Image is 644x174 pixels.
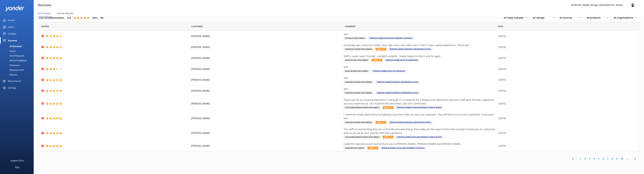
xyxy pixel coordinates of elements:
[191,102,342,105] span: [PERSON_NAME]
[368,147,378,149] span: Reply
[344,37,366,39] span: SkyWalk with Media
[2,44,34,49] a: All Reviews
[615,157,619,160] a: 9
[614,16,635,20] span: All Organisations
[344,142,497,146] div: Loved the experience and special thank you to [PERSON_NAME], [PERSON_NAME] and [PERSON_NAME].
[344,81,373,83] span: Kawarau Bungy with Media
[605,157,610,160] a: 7
[344,48,373,50] span: Kawarau Bungy with Media
[191,56,342,60] span: [PERSON_NAME]
[2,63,20,68] div: Showcase
[2,49,15,53] div: Setup
[8,30,16,37] div: Chatbot
[2,49,34,53] a: Setup
[619,157,625,160] a: 10
[344,113,497,120] div: I loved the whole experiamce and getting to go there with my class was awesome. The staff were so...
[344,147,366,149] span: SkyJump with Media
[344,91,373,94] span: Kawarau Bungy with Media
[2,53,34,58] a: Send Requests
[499,56,635,60] div: [DATE]
[383,136,393,138] span: Reply
[2,58,27,63] div: Record Feedback
[2,68,34,72] a: Requests Sent
[39,16,64,20] h4: Out of 5000 reviews:
[2,68,24,72] div: Requests Sent
[395,136,443,138] span: [PERSON_NAME] Auckland Bridge Climb & Bungy
[375,81,420,83] span: [PERSON_NAME] Kawarau [GEOGRAPHIC_DATA]
[191,25,203,28] span: Date
[191,89,342,93] span: [PERSON_NAME]
[344,87,497,91] div: N/A
[2,72,18,77] div: Reports
[499,131,635,135] div: [DATE]
[395,106,443,109] span: [PERSON_NAME] Auckland Bridge Climb & Bungy
[344,136,381,138] span: Auckland Bridge Bungy with Media
[375,48,386,50] span: Reply
[578,157,583,160] a: 1
[15,164,20,171] div: Help
[560,16,574,20] span: All sources
[5,6,24,11] img: yonder-white-logo.png
[10,157,24,164] div: Support Docs
[372,59,382,61] span: Reply
[499,45,635,49] div: [DATE]
[191,144,342,148] span: [PERSON_NAME]
[596,157,601,160] a: 5
[344,121,373,124] span: Kawarau Bungy with Media
[2,44,22,49] div: All Reviews
[504,16,526,20] span: All reply statuses
[2,72,34,77] a: Reports
[587,157,592,160] a: 3
[368,37,414,39] span: [PERSON_NAME] Auckland SkyJump & SkyWalk
[372,70,406,72] span: [PERSON_NAME] Nevis Playground
[8,24,14,30] div: Inbox
[41,25,49,28] span: Date
[533,16,546,20] span: All ratings
[2,58,34,63] a: Record Feedback
[344,106,381,109] span: Auckland Bridge Bungy with Media
[498,25,503,28] span: Date
[38,12,51,15] span: All Reviews
[583,157,587,160] a: 2
[344,54,497,58] div: Staff is super super friendly, energetic peoples. Happy happy to return and do again
[587,16,603,20] span: All products
[383,106,393,109] span: Reply
[191,78,342,82] span: [PERSON_NAME]
[499,102,635,105] div: [DATE]
[8,37,17,44] div: Reviews
[499,116,635,120] div: [DATE]
[2,63,34,68] a: Showcase
[100,16,103,20] h4: 89
[57,12,74,15] span: Survey Results
[380,147,426,149] span: [PERSON_NAME] Auckland SkyJump & SkyWalk
[344,43,497,47] div: Everybody war so kind an chilled. Also I got a very cool video and a Tshirt. It was a great exper...
[592,157,596,160] a: 4
[499,34,635,38] div: [DATE]
[344,65,497,69] div: N/A
[344,127,497,135] div: The staff are outstanding they are so friendly and welcoming, they make you feel apart of the tea...
[345,25,356,28] span: Question
[191,45,342,49] span: [PERSON_NAME]
[388,121,432,124] span: [PERSON_NAME] Kawarau [GEOGRAPHIC_DATA]
[499,89,635,93] div: [DATE]
[8,17,14,24] div: Home
[625,157,630,160] span: ...
[375,121,386,124] span: Reply
[191,34,342,38] span: [PERSON_NAME]
[8,78,21,84] div: Recommend
[375,91,420,94] span: [PERSON_NAME] Kawarau [GEOGRAPHIC_DATA]
[8,84,16,91] div: Settings
[610,157,615,160] a: 8
[344,76,497,80] div: N/A
[388,48,432,50] span: [PERSON_NAME] Kawarau [GEOGRAPHIC_DATA]
[191,116,342,120] span: [PERSON_NAME]
[499,67,635,71] div: [DATE]
[499,78,635,82] div: [DATE]
[384,59,419,61] span: [PERSON_NAME] Nevis Playground
[344,59,370,61] span: Nevis Bungy with Media
[92,16,98,20] h4: NPS
[344,32,497,36] div: N/A
[344,98,497,106] div: Thank-you for an amazing experience. I borough in 12 students for a Bungy jump experience and you...
[67,16,71,20] h4: 4.8
[38,2,51,8] h3: Reviews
